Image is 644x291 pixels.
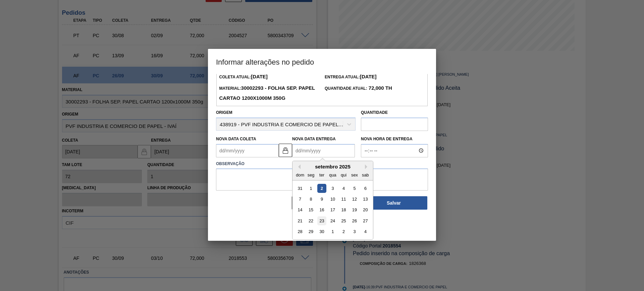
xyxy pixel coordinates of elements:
[317,227,326,236] div: Choose terça-feira, 30 de setembro de 2025
[350,216,359,225] div: Choose sexta-feira, 26 de setembro de 2025
[361,216,370,225] div: Choose sábado, 27 de setembro de 2025
[317,195,326,204] div: Choose terça-feira, 9 de setembro de 2025
[216,110,232,115] label: Origem
[339,216,348,225] div: Choose quinta-feira, 25 de setembro de 2025
[317,216,326,225] div: Choose terça-feira, 23 de setembro de 2025
[339,170,348,179] div: qui
[325,86,392,91] span: Quantidade Atual:
[367,85,392,91] strong: 72,000 TH
[361,205,370,214] div: Choose sábado, 20 de setembro de 2025
[361,110,388,115] label: Quantidade
[281,146,289,154] img: locked
[307,184,316,193] div: Choose segunda-feira, 1 de setembro de 2025
[339,184,348,193] div: Choose quinta-feira, 4 de setembro de 2025
[361,134,428,144] label: Nova Hora de Entrega
[219,75,267,79] span: Coleta Atual:
[350,195,359,204] div: Choose sexta-feira, 12 de setembro de 2025
[208,49,436,74] h3: Informar alterações no pedido
[361,227,370,236] div: Choose sábado, 4 de outubro de 2025
[360,74,377,79] strong: [DATE]
[339,227,348,236] div: Choose quinta-feira, 2 de outubro de 2025
[328,184,337,193] div: Choose quarta-feira, 3 de setembro de 2025
[360,196,427,210] button: Salvar
[339,195,348,204] div: Choose quinta-feira, 11 de setembro de 2025
[317,184,326,193] div: Choose terça-feira, 2 de setembro de 2025
[328,227,337,236] div: Choose quarta-feira, 1 de outubro de 2025
[317,205,326,214] div: Choose terça-feira, 16 de setembro de 2025
[296,170,305,179] div: dom
[216,137,256,141] label: Nova Data Coleta
[325,75,377,79] span: Entrega Atual:
[328,195,337,204] div: Choose quarta-feira, 10 de setembro de 2025
[361,170,370,179] div: sab
[350,205,359,214] div: Choose sexta-feira, 19 de setembro de 2025
[350,170,359,179] div: sex
[279,144,292,157] button: locked
[365,164,370,169] button: Next Month
[292,137,336,141] label: Nova Data Entrega
[307,216,316,225] div: Choose segunda-feira, 22 de setembro de 2025
[292,144,355,157] input: dd/mm/yyyy
[307,205,316,214] div: Choose segunda-feira, 15 de setembro de 2025
[216,159,428,169] label: Observação
[339,205,348,214] div: Choose quinta-feira, 18 de setembro de 2025
[328,170,337,179] div: qua
[328,205,337,214] div: Choose quarta-feira, 17 de setembro de 2025
[296,195,305,204] div: Choose domingo, 7 de setembro de 2025
[296,227,305,236] div: Choose domingo, 28 de setembro de 2025
[317,170,326,179] div: ter
[361,184,370,193] div: Choose sábado, 6 de setembro de 2025
[307,170,316,179] div: seg
[294,183,371,237] div: month 2025-09
[296,205,305,214] div: Choose domingo, 14 de setembro de 2025
[350,184,359,193] div: Choose sexta-feira, 5 de setembro de 2025
[296,216,305,225] div: Choose domingo, 21 de setembro de 2025
[292,196,359,210] button: Fechar
[350,227,359,236] div: Choose sexta-feira, 3 de outubro de 2025
[216,144,279,157] input: dd/mm/yyyy
[296,164,301,169] button: Previous Month
[361,195,370,204] div: Choose sábado, 13 de setembro de 2025
[292,164,373,169] div: setembro 2025
[251,74,268,79] strong: [DATE]
[219,85,315,101] strong: 30002293 - FOLHA SEP. PAPEL CARTAO 1200x1000M 350g
[307,195,316,204] div: Choose segunda-feira, 8 de setembro de 2025
[307,227,316,236] div: Choose segunda-feira, 29 de setembro de 2025
[296,184,305,193] div: Choose domingo, 31 de agosto de 2025
[219,86,315,101] span: Material:
[328,216,337,225] div: Choose quarta-feira, 24 de setembro de 2025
